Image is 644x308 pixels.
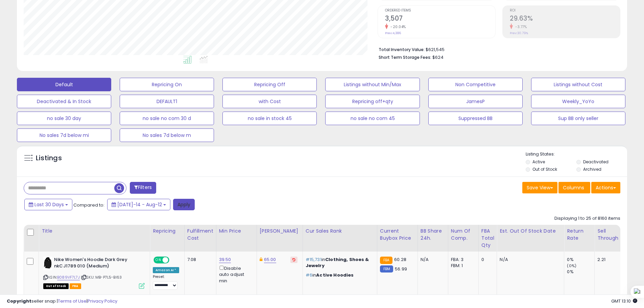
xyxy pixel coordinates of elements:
h5: Listings [36,153,62,163]
p: N/A [500,257,559,263]
button: Repricing Off [222,78,317,91]
button: DEFAULT1 [120,95,214,108]
li: $621,545 [379,45,615,53]
a: Privacy Policy [88,298,117,304]
button: Sup BB only seller [531,112,625,125]
div: Est. Out Of Stock Date [500,228,561,235]
div: BB Share 24h. [421,228,445,242]
span: $624 [432,54,444,61]
button: No sales 7d below mi [17,128,111,142]
div: Return Rate [567,228,592,242]
span: Clothing, Shoes & Jewelry [306,256,369,269]
div: Title [42,228,147,235]
div: Num of Comp. [451,228,476,242]
p: in [306,272,372,278]
strong: Copyright [7,298,31,304]
small: -20.04% [388,24,406,29]
div: Current Buybox Price [380,228,415,242]
button: Listings without Min/Max [325,78,420,91]
a: 65.00 [264,256,276,263]
b: Short Term Storage Fees: [379,54,431,60]
small: FBM [380,265,393,273]
span: 60.28 [394,256,406,263]
h2: 29.63% [510,15,620,24]
button: Non Competitive [428,78,523,91]
div: Repricing [153,228,182,235]
button: [DATE]-14 - Aug-12 [107,199,170,210]
h2: 3,507 [385,15,495,24]
button: Actions [591,182,620,193]
label: Archived [583,166,601,172]
span: Columns [563,184,584,191]
label: Active [532,159,545,165]
button: No sales 7d below m [120,128,214,142]
small: -3.77% [513,24,527,29]
span: Ordered Items [385,9,495,13]
label: Out of Stock [532,166,557,172]
div: Sell Through [597,228,620,242]
a: B089VF7L7J [57,275,80,280]
button: Apply [173,199,195,210]
div: 7.08 [187,257,211,263]
button: no sale in stock 45 [222,112,317,125]
div: Fulfillment Cost [187,228,213,242]
small: FBA [380,257,392,264]
img: 218XfDq2YoL._SL40_.jpg [43,257,52,270]
label: Deactivated [583,159,609,165]
div: [PERSON_NAME] [260,228,300,235]
span: Last 30 Days [34,201,64,208]
div: seller snap | | [7,298,117,305]
div: Disable auto adjust min [219,264,252,284]
div: Preset: [153,275,179,290]
small: (0%) [567,263,576,268]
span: #15,731 [306,256,321,263]
div: 0% [567,269,594,275]
span: Compared to: [73,202,104,208]
b: Nike Women's Hoodie Dark Grey nkCJ1789 010 (Medium) [54,257,136,271]
button: no sale 30 day [17,112,111,125]
div: 2.21 [597,257,617,263]
div: FBA: 3 [451,257,473,263]
div: Cur Sales Rank [306,228,374,235]
button: JamesP [428,95,523,108]
button: Repricing off+qty [325,95,420,108]
button: with Cost [222,95,317,108]
div: FBA Total Qty [481,228,494,249]
button: Columns [558,182,590,193]
button: Weekly_YoYo [531,95,625,108]
span: ON [154,257,163,263]
button: Suppressed BB [428,112,523,125]
a: Terms of Use [58,298,87,304]
span: 56.99 [395,266,407,272]
span: FBA [70,283,81,289]
div: Displaying 1 to 25 of 8160 items [554,215,620,222]
small: Prev: 30.79% [510,31,528,35]
div: Min Price [219,228,254,235]
span: #6 [306,272,312,278]
button: Save View [522,182,557,193]
div: N/A [421,257,443,263]
button: Filters [130,182,156,194]
button: Deactivated & In Stock [17,95,111,108]
span: All listings that are currently out of stock and unavailable for purchase on Amazon [43,283,69,289]
span: [DATE]-14 - Aug-12 [117,201,162,208]
button: Last 30 Days [24,199,72,210]
button: Listings without Cost [531,78,625,91]
b: Total Inventory Value: [379,47,425,52]
span: OFF [168,257,179,263]
div: FBM: 1 [451,263,473,269]
div: 0% [567,257,594,263]
div: ASIN: [43,257,145,288]
span: 2025-09-12 13:10 GMT [611,298,637,304]
a: 39.50 [219,256,231,263]
span: ROI [510,9,620,13]
span: Active Hoodies [316,272,354,278]
div: Amazon AI * [153,267,179,273]
button: no sale no com 45 [325,112,420,125]
button: Default [17,78,111,91]
button: Repricing On [120,78,214,91]
p: in [306,257,372,269]
p: Listing States: [526,151,627,158]
small: Prev: 4,386 [385,31,401,35]
div: 0 [481,257,492,263]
